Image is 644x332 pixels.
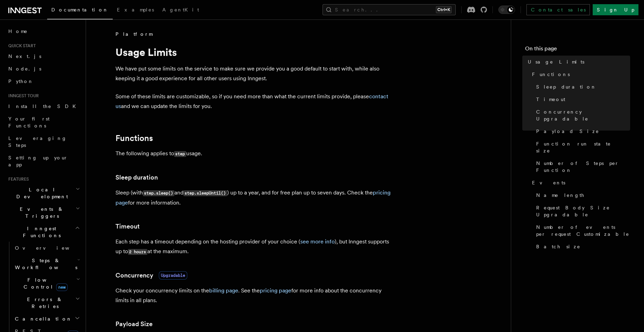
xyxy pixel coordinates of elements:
a: Sign Up [593,4,638,15]
span: Your first Functions [8,116,50,128]
p: Some of these limits are customizable, so if you need more than what the current limits provide, ... [115,92,393,111]
a: Number of Steps per Function [533,157,630,176]
span: AgentKit [162,7,199,13]
span: Events & Triggers [6,206,76,219]
a: Overview [12,242,81,254]
span: Leveraging Steps [8,135,67,148]
span: Features [6,176,29,182]
span: Concurrency Upgradable [536,108,630,122]
a: Usage Limits [525,56,630,68]
a: Node.js [6,63,81,75]
a: Timeout [533,93,630,106]
span: Flow Control [12,276,76,290]
button: Steps & Workflows [12,254,81,274]
p: Sleep (with and ) up to a year, and for free plan up to seven days. Check the for more information. [115,188,393,208]
span: Request Body Size Upgradable [536,204,630,218]
button: Search...Ctrl+K [323,4,456,15]
button: Cancellation [12,313,81,325]
p: The following applies to usage. [115,149,393,159]
span: Errors & Retries [12,296,75,310]
span: Functions [532,71,570,78]
a: Payload Size [533,125,630,138]
a: Setting up your app [6,151,81,171]
a: pricing page [260,287,291,294]
span: Events [532,179,565,186]
span: Home [8,28,28,35]
span: Steps & Workflows [12,257,77,271]
p: We have put some limits on the service to make sure we provide you a good default to start with, ... [115,64,393,83]
a: ConcurrencyUpgradable [115,271,187,280]
span: Name length [536,192,585,199]
a: Next.js [6,50,81,63]
span: Number of Steps per Function [536,160,630,174]
span: Overview [15,245,86,251]
a: Python [6,75,81,88]
h4: On this page [525,44,630,56]
button: Local Development [6,183,81,203]
span: Inngest Functions [6,225,75,239]
a: Number of events per request Customizable [533,221,630,240]
a: see more info [300,238,335,245]
span: Examples [117,7,154,13]
a: Examples [113,2,158,19]
code: step [174,151,186,157]
span: Python [8,78,34,84]
span: Inngest tour [6,93,39,99]
a: Sleep duration [115,173,158,182]
span: Quick start [6,43,36,49]
span: Install the SDK [8,103,80,109]
a: Contact sales [526,4,590,15]
button: Inngest Functions [6,222,81,242]
code: 2 hours [128,249,147,255]
a: Documentation [47,2,113,19]
span: Node.js [8,66,41,72]
a: Functions [529,68,630,81]
span: Function run state size [536,140,630,154]
span: Setting up your app [8,155,68,167]
button: Errors & Retries [12,293,81,313]
span: Next.js [8,53,41,59]
span: Timeout [536,96,565,103]
a: Concurrency Upgradable [533,106,630,125]
span: Upgradable [159,271,187,280]
a: billing page [209,287,238,294]
code: step.sleep() [143,190,174,196]
span: Batch size [536,243,581,250]
a: Payload Size [115,319,153,329]
code: step.sleepUntil() [183,190,227,196]
span: Usage Limits [528,58,584,65]
span: Payload Size [536,128,599,135]
button: Toggle dark mode [498,6,515,14]
a: Function run state size [533,138,630,157]
a: Functions [115,133,153,143]
a: Batch size [533,240,630,253]
span: Platform [115,31,152,38]
a: Name length [533,189,630,201]
kbd: Ctrl+K [436,6,452,13]
span: new [56,283,68,291]
p: Each step has a timeout depending on the hosting provider of your choice ( ), but Inngest support... [115,237,393,257]
span: Documentation [51,7,109,13]
a: Home [6,25,81,38]
a: Timeout [115,222,140,231]
p: Check your concurrency limits on the . See the for more info about the concurrency limits in all ... [115,286,393,305]
span: Local Development [6,186,76,200]
a: AgentKit [158,2,203,19]
span: Cancellation [12,315,72,322]
span: Sleep duration [536,83,596,90]
a: Install the SDK [6,100,81,113]
a: Sleep duration [533,81,630,93]
a: Your first Functions [6,113,81,132]
a: Events [529,176,630,189]
h1: Usage Limits [115,46,393,58]
a: Request Body Size Upgradable [533,201,630,221]
button: Flow Controlnew [12,274,81,293]
a: Leveraging Steps [6,132,81,151]
button: Events & Triggers [6,203,81,222]
span: Number of events per request Customizable [536,224,630,238]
